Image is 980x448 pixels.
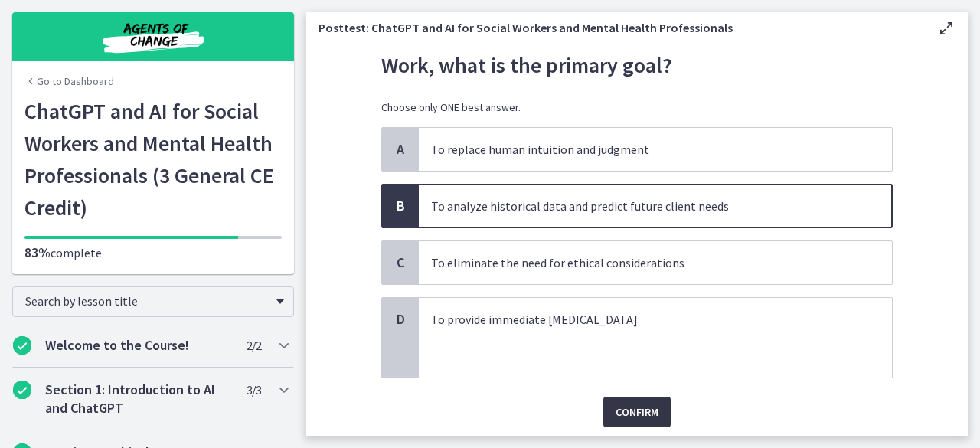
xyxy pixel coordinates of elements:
h2: Welcome to the Course! [45,336,232,355]
span: 83% [24,244,51,261]
span: D [391,310,410,329]
p: Choose only ONE best answer. [381,100,893,115]
p: complete [24,244,282,262]
i: Completed [13,336,31,355]
p: To provide immediate [MEDICAL_DATA] [431,310,849,329]
p: To eliminate the need for ethical considerations [431,253,849,272]
div: Search by lesson title [12,286,294,317]
button: Confirm [603,397,671,427]
a: Go to Dashboard [24,74,114,89]
p: To replace human intuition and judgment [431,140,849,159]
p: To analyze historical data and predict future client needs [431,197,849,215]
span: B [391,197,410,215]
span: Search by lesson title [25,293,269,309]
h3: Posttest: ChatGPT and AI for Social Workers and Mental Health Professionals [318,18,913,37]
i: Completed [13,381,31,399]
img: Agents of Change Social Work Test Prep [61,18,245,55]
span: 2 / 2 [247,336,261,355]
p: When using ChatGPT for predictive analytics in Social Work, what is the primary goal? [381,17,893,81]
span: A [391,140,410,159]
span: 3 / 3 [247,381,261,399]
span: C [391,253,410,272]
h1: ChatGPT and AI for Social Workers and Mental Health Professionals (3 General CE Credit) [24,95,282,224]
span: Confirm [616,403,658,421]
h2: Section 1: Introduction to AI and ChatGPT [45,381,232,417]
